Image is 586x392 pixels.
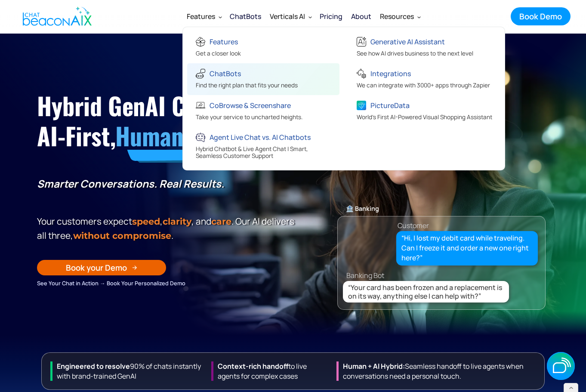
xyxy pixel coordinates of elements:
[347,5,376,28] a: About
[417,15,421,19] img: Dropdown
[338,203,545,215] div: 🏦 Banking
[219,15,222,19] img: Dropdown
[218,361,288,371] strong: Context-rich handoff
[336,361,540,381] div: Seamless handoff to live agents when conversations need a personal touch.
[380,10,414,22] div: Resources
[37,176,224,191] strong: Smarter Conversations. Real Results.
[320,10,342,22] div: Pricing
[187,127,339,166] a: Agent Live Chat vs. AI ChatbotsHybrid Chatbot & Live Agent Chat | Smart, Seamless Customer Support
[315,5,347,28] a: Pricing
[132,265,137,270] img: Arrow
[210,36,238,48] div: Features
[211,216,231,227] span: care
[15,1,96,31] a: home
[370,68,411,80] div: Integrations
[187,63,339,95] a: ChatBotsFind the right plan that fits your needs
[398,219,429,231] div: Customer
[37,278,297,288] div: See Your Chat in Action → Book Your Personalized Demo
[196,145,333,161] div: Hybrid Chatbot & Live Agent Chat | Smart, Seamless Customer Support
[196,50,241,59] div: Get a closer look
[357,113,492,121] span: World's First AI-Powered Visual Shopping Assistant
[210,131,311,143] div: Agent Live Chat vs. AI Chatbots
[187,31,339,63] a: FeaturesGet a closer look
[511,7,571,25] a: Book Demo
[270,10,305,22] div: Verticals AI
[50,361,204,381] div: 90% of chats instantly with brand-trained GenAI
[37,260,166,275] a: Book your Demo
[57,361,130,371] strong: Engineered to resolve
[66,262,127,273] div: Book your Demo
[115,117,250,153] span: Human-Ready
[348,95,500,127] a: PictureDataWorld's First AI-Powered Visual Shopping Assistant
[519,11,562,22] div: Book Demo
[370,99,410,111] div: PictureData
[196,114,302,123] div: Take your service to uncharted heights.
[73,230,171,241] span: without compromise
[37,90,297,151] h1: Hybrid GenAI Chat, AI-First,
[357,50,473,59] div: See how AI drives business to the next level
[225,5,265,28] a: ChatBots
[182,6,225,27] div: Features
[265,6,315,27] div: Verticals AI
[351,10,371,22] div: About
[196,82,298,91] div: Find the right plan that fits your needs
[210,68,241,80] div: ChatBots
[187,10,215,22] div: Features
[182,27,505,170] nav: Features
[401,233,533,263] div: “Hi, I lost my debit card while traveling. Can I freeze it and order a new one right here?”
[163,216,191,227] span: clarity
[187,95,339,127] a: CoBrowse & ScreenshareTake your service to uncharted heights.
[210,99,291,111] div: CoBrowse & Screenshare
[211,361,330,381] div: to live agents for complex cases
[348,31,500,63] a: Generative AI AssistantSee how AI drives business to the next level
[343,361,405,371] strong: Human + Al Hybrid:
[376,6,424,27] div: Resources
[357,82,490,91] div: We can integrate with 3000+ apps through Zapier
[230,10,261,22] div: ChatBots
[132,216,160,227] strong: speed
[370,36,445,48] div: Generative AI Assistant
[308,15,312,19] img: Dropdown
[37,214,297,243] p: Your customers expect , , and . Our Al delivers all three, .
[348,63,500,95] a: IntegrationsWe can integrate with 3000+ apps through Zapier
